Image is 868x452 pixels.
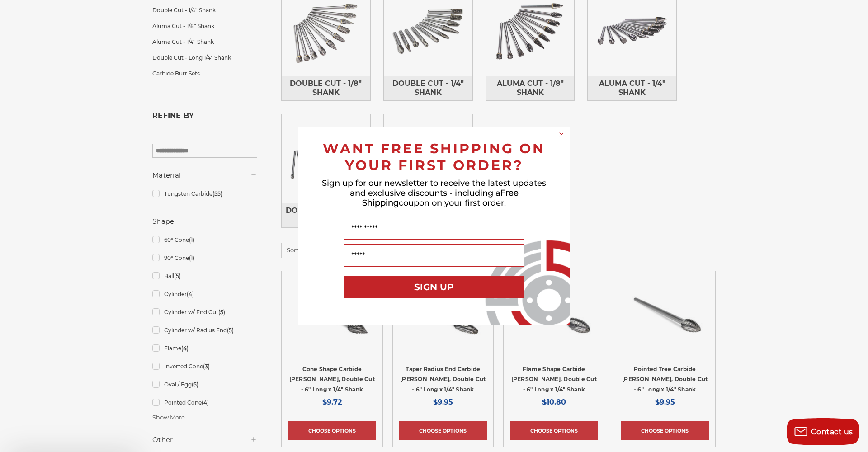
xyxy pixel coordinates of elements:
[344,276,524,298] button: SIGN UP
[557,130,566,139] button: Close dialog
[787,418,859,445] button: Contact us
[322,178,546,208] span: Sign up for our newsletter to receive the latest updates and exclusive discounts - including a co...
[362,188,519,208] span: Free Shipping
[811,428,853,436] span: Contact us
[323,140,545,174] span: WANT FREE SHIPPING ON YOUR FIRST ORDER?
